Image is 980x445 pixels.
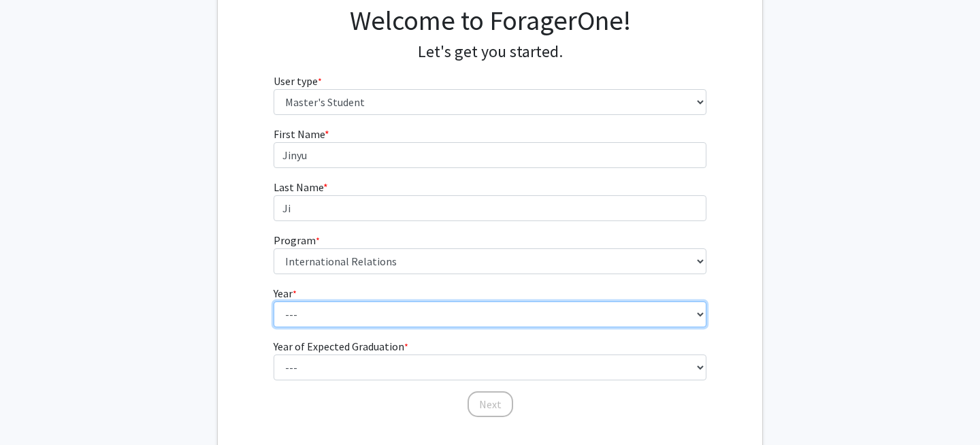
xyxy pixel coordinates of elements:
[274,285,297,301] label: Year
[274,232,320,248] label: Program
[468,391,513,417] button: Next
[10,384,58,435] iframe: Chat
[274,4,707,37] h1: Welcome to ForagerOne!
[274,338,408,355] label: Year of Expected Graduation
[274,127,325,141] span: First Name
[274,73,322,89] label: User type
[274,180,323,194] span: Last Name
[274,42,707,62] h4: Let's get you started.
